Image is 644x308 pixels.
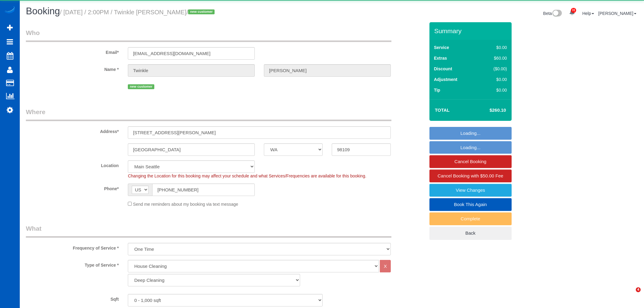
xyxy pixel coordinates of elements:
label: Tip [434,87,440,93]
span: 31 [571,8,576,13]
input: Email* [128,47,255,60]
label: Name * [21,64,123,72]
legend: Where [26,107,391,121]
span: 4 [636,287,641,292]
a: View Changes [429,184,512,197]
span: Send me reminders about my booking via text message [133,202,238,207]
img: New interface [552,10,562,18]
input: Zip Code* [332,143,390,156]
iframe: Intercom live chat [623,287,638,302]
div: $0.00 [481,87,507,93]
a: Back [429,227,512,240]
label: Location [21,160,123,169]
h4: $260.10 [471,108,506,113]
img: Automaid Logo [4,6,16,15]
span: Booking [26,6,60,16]
label: Email* [21,47,123,55]
input: City* [128,143,255,156]
a: Help [582,11,594,16]
input: First Name* [128,64,255,77]
label: Adjustment [434,76,457,82]
span: / [187,9,217,16]
label: Service [434,44,449,51]
label: Phone* [21,184,123,192]
a: Cancel Booking with $50.00 Fee [429,170,512,182]
h3: Summary [434,27,509,34]
span: Changing the Location for this booking may affect your schedule and what Services/Frequencies are... [128,173,366,178]
div: $0.00 [481,44,507,51]
label: Type of Service * [21,260,123,268]
legend: What [26,224,391,238]
legend: Who [26,28,391,42]
label: Discount [434,66,452,72]
a: [PERSON_NAME] [598,11,636,16]
strong: Total [435,107,450,113]
label: Frequency of Service * [21,243,123,251]
label: Extras [434,55,447,61]
input: Last Name* [264,64,391,77]
a: Cancel Booking [429,155,512,168]
span: new customer [188,9,215,14]
label: Sqft [21,294,123,302]
a: 31 [566,6,578,19]
div: $60.00 [481,55,507,61]
small: / [DATE] / 2:00PM / Twinkle [PERSON_NAME] [60,9,216,16]
span: Cancel Booking with $50.00 Fee [438,173,503,178]
a: Beta [543,11,562,16]
a: Book This Again [429,198,512,211]
div: ($0.00) [481,66,507,72]
input: Phone* [152,184,255,196]
label: Address* [21,126,123,135]
div: $0.00 [481,76,507,82]
span: new customer [128,84,154,89]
